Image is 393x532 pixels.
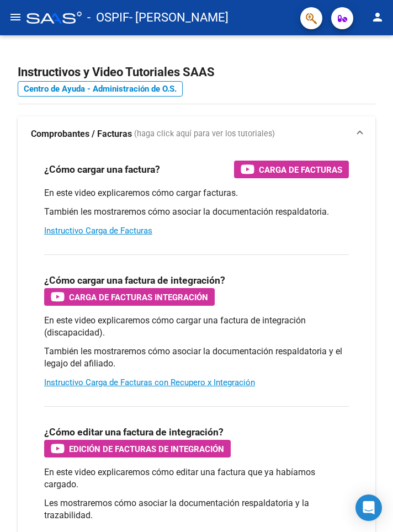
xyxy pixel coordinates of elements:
[44,440,231,457] button: Edición de Facturas de integración
[259,163,342,177] span: Carga de Facturas
[69,290,208,304] span: Carga de Facturas Integración
[355,494,382,521] div: Open Intercom Messenger
[44,424,224,440] h3: ¿Cómo editar una factura de integración?
[129,6,229,30] span: - [PERSON_NAME]
[44,466,349,491] p: En este video explicaremos cómo editar una factura que ya habíamos cargado.
[18,116,375,152] mat-expansion-panel-header: Comprobantes / Facturas (haga click aquí para ver los tutoriales)
[44,273,225,288] h3: ¿Cómo cargar una factura de integración?
[18,81,183,97] a: Centro de Ayuda - Administración de O.S.
[44,226,152,236] a: Instructivo Carga de Facturas
[69,442,224,456] span: Edición de Facturas de integración
[44,377,255,387] a: Instructivo Carga de Facturas con Recupero x Integración
[31,128,132,140] strong: Comprobantes / Facturas
[44,206,349,218] p: También les mostraremos cómo asociar la documentación respaldatoria.
[87,6,129,30] span: - OSPIF
[234,161,349,178] button: Carga de Facturas
[44,497,349,522] p: Les mostraremos cómo asociar la documentación respaldatoria y la trazabilidad.
[9,10,22,24] mat-icon: menu
[18,62,375,83] h2: Instructivos y Video Tutoriales SAAS
[44,162,160,177] h3: ¿Cómo cargar una factura?
[371,10,384,24] mat-icon: person
[44,187,349,199] p: En este video explicaremos cómo cargar facturas.
[44,345,349,370] p: También les mostraremos cómo asociar la documentación respaldatoria y el legajo del afiliado.
[44,288,215,306] button: Carga de Facturas Integración
[44,315,349,339] p: En este video explicaremos cómo cargar una factura de integración (discapacidad).
[134,128,275,140] span: (haga click aquí para ver los tutoriales)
